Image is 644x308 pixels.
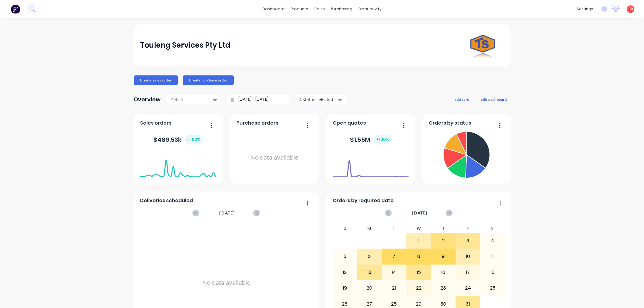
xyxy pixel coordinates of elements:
[407,265,431,280] div: 15
[140,197,193,204] span: Deliveries scheduled
[628,6,633,12] span: BR
[382,281,406,296] div: 21
[328,5,355,14] div: purchasing
[431,265,455,280] div: 16
[450,95,473,103] button: add card
[382,265,406,280] div: 14
[456,281,480,296] div: 24
[456,224,480,233] div: F
[477,95,511,103] button: edit dashboard
[134,75,178,85] button: Create sales order
[431,233,455,248] div: 2
[183,75,234,85] button: Create purchase order
[374,135,392,144] div: + 100 %
[382,224,406,233] div: T
[236,129,312,186] div: No data available
[11,5,20,14] img: Factory
[185,135,203,144] div: + 100 %
[431,224,456,233] div: T
[480,281,505,296] div: 25
[288,5,311,14] div: products
[406,224,431,233] div: W
[407,233,431,248] div: 1
[333,249,357,264] div: 5
[140,119,171,127] span: Sales orders
[153,135,203,144] div: $ 489.53k
[407,281,431,296] div: 22
[456,265,480,280] div: 17
[382,249,406,264] div: 7
[462,24,504,66] img: Touleng Services Pty Ltd
[332,224,357,233] div: S
[431,281,455,296] div: 23
[311,5,328,14] div: sales
[480,249,505,264] div: 11
[431,249,455,264] div: 9
[333,265,357,280] div: 12
[574,5,596,14] div: settings
[480,265,505,280] div: 18
[299,96,337,103] div: 4 status selected
[407,249,431,264] div: 8
[333,281,357,296] div: 19
[296,95,347,104] button: 4 status selected
[236,119,278,127] span: Purchase orders
[456,233,480,248] div: 3
[140,39,230,51] div: Touleng Services Pty Ltd
[355,5,385,14] div: productivity
[333,197,394,204] span: Orders by required date
[357,265,382,280] div: 13
[357,249,382,264] div: 6
[259,5,288,14] a: dashboard
[412,210,428,216] span: [DATE]
[134,94,161,106] div: Overview
[480,224,505,233] div: S
[480,233,505,248] div: 4
[333,119,366,127] span: Open quotes
[350,135,392,144] div: $ 1.55M
[219,210,235,216] span: [DATE]
[357,281,382,296] div: 20
[429,119,471,127] span: Orders by status
[456,249,480,264] div: 10
[357,224,382,233] div: M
